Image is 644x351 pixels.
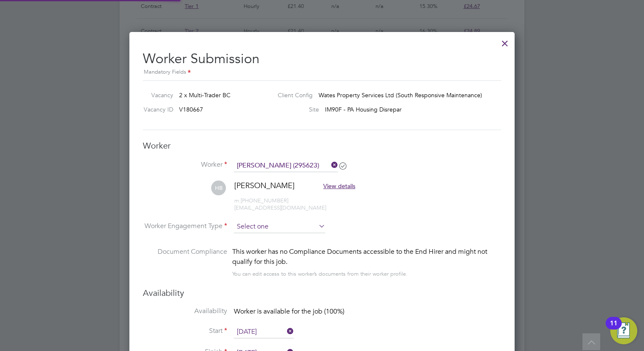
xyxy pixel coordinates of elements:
label: Vacancy ID [140,106,173,113]
label: Vacancy [140,91,173,99]
span: Wates Property Services Ltd (South Responsive Maintenance) [319,91,482,99]
input: Select one [234,326,294,338]
input: Select one [234,221,325,233]
div: You can edit access to this worker’s documents from their worker profile. [232,269,408,279]
span: m: [234,197,241,204]
span: V180667 [179,106,203,113]
span: [PHONE_NUMBER] [234,197,288,204]
label: Worker Engagement Type [143,222,227,231]
label: Client Config [271,91,313,99]
span: HB [211,181,226,195]
label: Availability [143,307,227,316]
h3: Availability [143,287,501,298]
div: 11 [610,323,617,334]
label: Worker [143,160,227,169]
span: [EMAIL_ADDRESS][DOMAIN_NAME] [234,204,326,211]
button: Open Resource Center, 11 new notifications [610,317,637,344]
span: IM90F - PA Housing Disrepar [325,106,402,113]
span: [PERSON_NAME] [234,181,295,190]
div: Mandatory Fields [143,68,501,77]
h2: Worker Submission [143,44,501,77]
h3: Worker [143,140,501,151]
label: Start [143,327,227,335]
input: Search for... [234,160,338,172]
label: Document Compliance [143,247,227,277]
div: This worker has no Compliance Documents accessible to the End Hirer and might not qualify for thi... [232,247,501,267]
span: Worker is available for the job (100%) [234,307,344,316]
span: 2 x Multi-Trader BC [179,91,231,99]
label: Site [271,106,319,113]
span: View details [323,182,355,190]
